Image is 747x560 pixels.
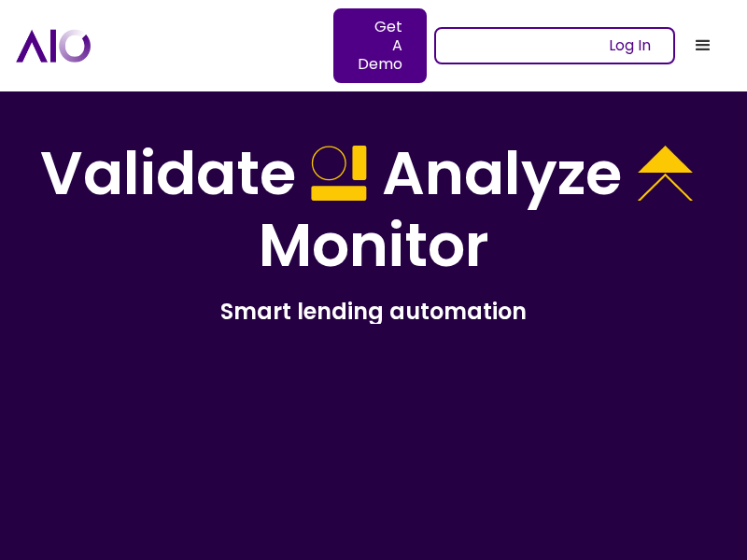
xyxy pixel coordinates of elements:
[40,138,296,210] h1: Validate
[382,138,622,210] h1: Analyze
[675,18,731,74] div: menu
[333,8,427,83] a: Get A Demo
[30,297,717,326] h2: Smart lending automation
[259,210,489,282] h1: Monitor
[434,27,675,64] a: Log In
[16,29,434,62] a: home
